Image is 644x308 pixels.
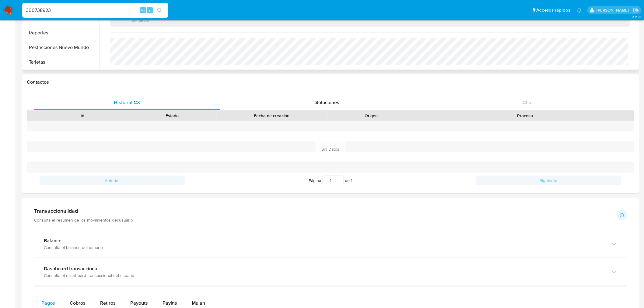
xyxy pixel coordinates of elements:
p: gregorio.negri@mercadolibre.com [597,7,631,13]
span: Chat [523,99,533,106]
input: Buscar usuario o caso... [22,6,168,14]
span: Historial CX [114,99,140,106]
div: Origen [331,113,412,119]
a: Salir [633,7,639,13]
span: Soluciones [316,99,340,106]
button: Restricciones Nuevo Mundo [23,40,100,55]
span: Alt [141,7,145,13]
h1: Contactos [27,79,634,85]
span: Página de [309,176,352,185]
div: Id [42,113,123,119]
button: search-icon [153,6,166,15]
a: Notificaciones [577,8,582,13]
button: Anterior [40,176,185,185]
span: 3.160.1 [632,14,641,19]
div: Estado [131,113,212,119]
button: Siguiente [476,176,621,185]
span: s [149,7,151,13]
span: 1 [351,177,352,184]
div: Proceso [420,113,630,119]
span: Accesos rápidos [537,7,571,13]
div: Fecha de creación [221,113,322,119]
button: Reportes [23,26,100,40]
button: Tarjetas [23,55,100,69]
p: Sin datos [131,17,156,23]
